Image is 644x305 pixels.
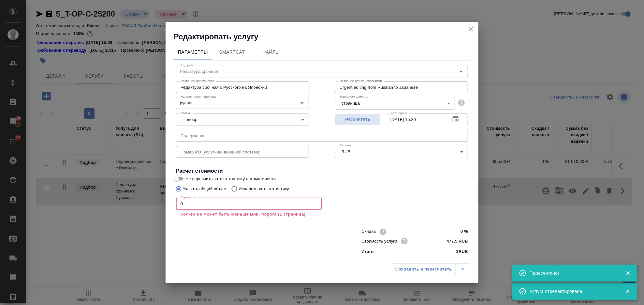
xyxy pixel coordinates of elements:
button: страница [340,100,362,106]
div: Пересчитано! [530,270,616,276]
div: Услуга отредактирована [530,288,616,295]
button: close [466,24,476,34]
button: Рассчитать [335,113,381,126]
button: Закрыть [621,270,635,276]
div: Подбор [176,113,309,126]
h4: Расчет стоимости [176,167,468,175]
button: Open [298,99,307,108]
span: SmartCat [216,48,248,56]
div: RUB [335,146,468,158]
p: Итого [361,248,373,255]
button: Подбор [181,117,199,122]
p: Кол-во не может быть меньше мин. порога (1 страница) [181,211,317,218]
span: Рассчитать [339,116,377,123]
p: 0 [456,248,458,255]
div: split button [392,263,470,275]
p: Стоимость услуги [361,238,397,245]
input: ✎ Введи что-нибудь [444,236,468,246]
span: Файлы [256,48,287,56]
span: Не пересчитывать статистику автоматически [185,176,276,182]
button: RUB [340,149,352,154]
p: Указать общий объем [183,186,227,192]
div: страница [335,97,455,109]
p: Использовать статистику [239,186,289,192]
h2: Редактировать услугу [174,32,478,42]
span: Параметры [177,48,209,56]
p: RUB [459,248,468,255]
input: ✎ Введи что-нибудь [444,227,468,236]
button: Закрыть [621,288,635,294]
p: Скидка [361,228,376,235]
